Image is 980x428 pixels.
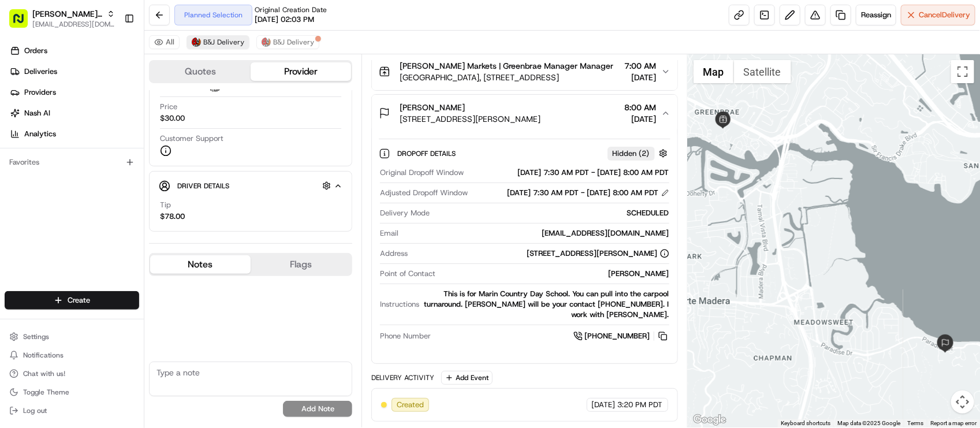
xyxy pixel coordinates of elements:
[5,62,144,81] a: Deliveries
[856,5,896,25] button: Reassign
[203,38,244,47] span: B&J Delivery
[160,211,185,222] div: $78.00
[734,60,791,83] button: Show satellite imagery
[149,35,180,49] button: All
[434,208,669,218] div: SCHEDULED
[403,228,669,239] div: [EMAIL_ADDRESS][DOMAIN_NAME]
[907,420,923,426] a: Terms (opens in new tab)
[919,10,970,20] span: Cancel Delivery
[951,60,974,83] button: Toggle fullscreen view
[23,369,65,378] span: Chat with us!
[32,20,115,29] button: [EMAIL_ADDRESS][DOMAIN_NAME]
[160,102,177,112] span: Price
[12,110,32,131] img: 1736555255976-a54dd68f-1ca7-489b-9aae-adbdc363a1c4
[23,406,47,415] span: Log out
[12,46,210,65] p: Welcome 👋
[837,420,900,426] span: Map data ©2025 Google
[380,228,398,239] span: Email
[372,53,677,90] button: [PERSON_NAME] Markets | Greenbrae Manager Manager[GEOGRAPHIC_DATA], [STREET_ADDRESS]7:00 AM[DATE]
[592,400,616,410] span: [DATE]
[32,8,102,20] span: [PERSON_NAME] Markets
[5,153,139,172] div: Favorites
[160,133,223,144] span: Customer Support
[39,122,146,131] div: We're available if you need us!
[115,196,140,204] span: Pylon
[24,46,47,56] span: Orders
[5,42,144,60] a: Orders
[930,420,977,426] a: Report a map error
[625,60,657,72] span: 7:00 AM
[380,168,464,178] span: Original Dropoff Window
[397,400,424,410] span: Created
[150,255,251,274] button: Notes
[380,208,430,218] span: Delivery Mode
[691,412,729,427] img: Google
[625,72,657,83] span: [DATE]
[98,169,107,178] div: 💻
[5,366,139,382] button: Chat with us!
[81,195,140,204] a: Powered byPylon
[12,169,21,178] div: 📗
[691,412,729,427] a: Open this area in Google Maps (opens a new window)
[585,331,650,341] span: [PHONE_NUMBER]
[5,125,144,143] a: Analytics
[5,329,139,345] button: Settings
[24,66,57,77] span: Deliveries
[372,95,677,132] button: [PERSON_NAME][STREET_ADDRESS][PERSON_NAME]8:00 AM[DATE]
[5,104,144,122] a: Nash AI
[508,188,669,198] div: [DATE] 7:30 AM PDT - [DATE] 8:00 AM PDT
[951,390,974,414] button: Map camera controls
[251,255,351,274] button: Flags
[397,149,458,158] span: Dropoff Details
[527,248,669,259] div: [STREET_ADDRESS][PERSON_NAME]
[400,102,465,113] span: [PERSON_NAME]
[177,181,229,191] span: Driver Details
[901,5,975,25] button: CancelDelivery
[380,248,408,259] span: Address
[159,176,342,195] button: Driver Details
[12,12,35,35] img: Nash
[468,168,669,178] div: [DATE] 7:30 AM PDT - [DATE] 8:00 AM PDT
[5,403,139,419] button: Log out
[150,62,251,81] button: Quotes
[625,102,657,113] span: 8:00 AM
[196,114,210,128] button: Start new chat
[380,188,468,198] span: Adjusted Dropoff Window
[24,129,56,139] span: Analytics
[441,371,493,385] button: Add Event
[573,330,669,343] a: [PHONE_NUMBER]
[262,38,271,47] img: profile_bj_cartwheel_2man.png
[24,87,56,98] span: Providers
[608,146,670,161] button: Hidden (2)
[23,332,49,341] span: Settings
[5,347,139,363] button: Notifications
[424,289,669,320] div: This is for Marin Country Day School. You can pull into the carpool turnaround. [PERSON_NAME] wil...
[694,60,734,83] button: Show street map
[109,168,185,179] span: API Documentation
[192,38,201,47] img: profile_bj_cartwheel_2man.png
[255,14,314,25] span: [DATE] 02:03 PM
[30,75,191,87] input: Clear
[380,269,435,279] span: Point of Contact
[380,299,419,310] span: Instructions
[251,62,351,81] button: Provider
[93,163,190,184] a: 💻API Documentation
[273,38,314,47] span: B&J Delivery
[255,5,327,14] span: Original Creation Date
[5,384,139,400] button: Toggle Theme
[371,373,434,382] div: Delivery Activity
[68,295,90,306] span: Create
[625,113,657,125] span: [DATE]
[380,331,431,341] span: Phone Number
[23,351,64,360] span: Notifications
[7,163,93,184] a: 📗Knowledge Base
[24,108,50,118] span: Nash AI
[23,388,69,397] span: Toggle Theme
[618,400,663,410] span: 3:20 PM PDT
[5,83,144,102] a: Providers
[861,10,891,20] span: Reassign
[160,200,171,210] span: Tip
[400,72,613,83] span: [GEOGRAPHIC_DATA], [STREET_ADDRESS]
[613,148,650,159] span: Hidden ( 2 )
